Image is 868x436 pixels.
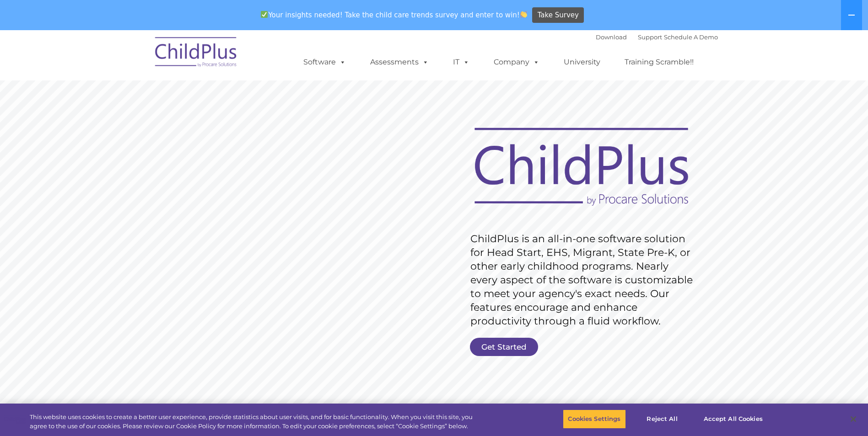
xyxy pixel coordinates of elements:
a: IT [444,53,479,71]
a: Training Scramble!! [615,53,703,71]
img: ✅ [261,11,268,18]
a: Take Survey [532,7,584,23]
a: Software [294,53,355,71]
button: Cookies Settings [563,409,625,429]
img: 👏 [520,11,527,18]
rs-layer: ChildPlus is an all-in-one software solution for Head Start, EHS, Migrant, State Pre-K, or other ... [470,232,697,328]
a: University [555,53,609,71]
font: | [596,33,718,41]
button: Accept All Cookies [699,409,768,429]
button: Reject All [634,409,691,429]
span: Take Survey [538,7,579,23]
a: Assessments [361,53,438,71]
span: Your insights needed! Take the child care trends survey and enter to win! [257,6,531,24]
a: Schedule A Demo [664,33,718,41]
div: This website uses cookies to create a better user experience, provide statistics about user visit... [30,413,477,431]
button: Close [843,409,863,429]
img: ChildPlus by Procare Solutions [151,31,242,76]
a: Support [638,33,662,41]
a: Download [596,33,627,41]
a: Get Started [470,338,538,356]
a: Company [485,53,549,71]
